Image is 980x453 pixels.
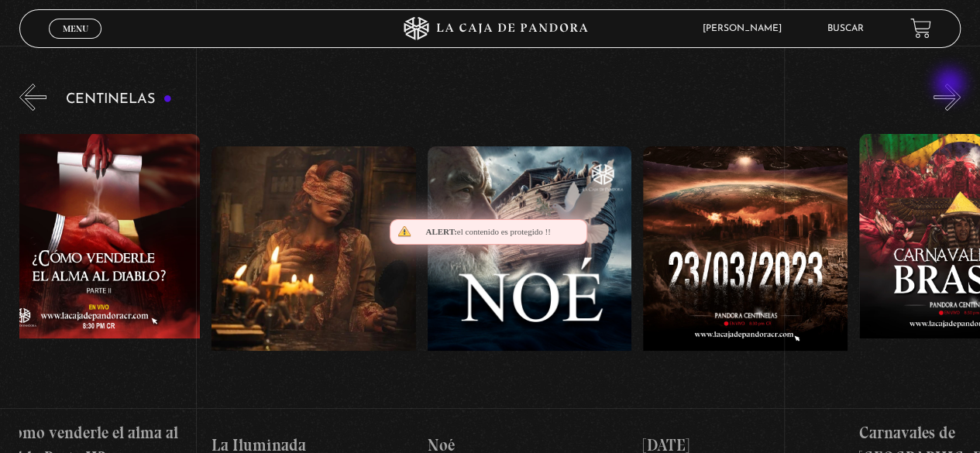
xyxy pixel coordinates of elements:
[390,219,587,245] div: el contenido es protegido !!
[827,24,864,33] a: Buscar
[66,92,172,107] h3: Centinelas
[63,24,88,33] span: Menu
[934,84,961,111] button: Next
[57,36,94,47] span: Cerrar
[425,227,456,236] span: Alert:
[910,18,931,39] a: View your shopping cart
[695,24,797,33] span: [PERSON_NAME]
[19,84,46,111] button: Previous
